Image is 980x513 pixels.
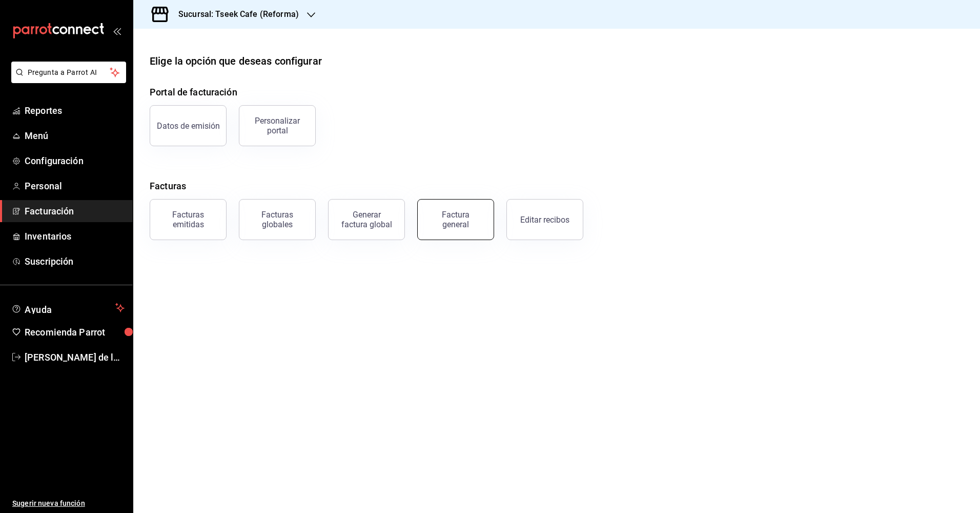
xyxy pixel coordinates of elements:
span: Suscripción [25,254,125,268]
div: Generar factura global [341,210,392,229]
span: Reportes [25,104,125,117]
div: Datos de emisión [157,121,220,131]
button: Datos de emisión [150,105,227,146]
span: Inventarios [25,229,125,243]
div: Personalizar portal [246,116,309,135]
span: Facturación [25,204,125,218]
button: Facturas emitidas [150,199,227,240]
button: Factura general [417,199,494,240]
button: Generar factura global [328,199,405,240]
span: Sugerir nueva función [12,498,125,509]
span: Recomienda Parrot [25,325,125,339]
button: Personalizar portal [239,105,316,146]
button: Editar recibos [506,199,583,240]
a: Pregunta a Parrot AI [7,74,126,85]
button: Pregunta a Parrot AI [11,62,126,83]
div: Editar recibos [520,215,569,225]
h3: Sucursal: Tseek Cafe (Reforma) [170,8,299,21]
span: [PERSON_NAME] de la [PERSON_NAME] [25,350,125,364]
h4: Portal de facturación [150,85,964,99]
span: Menú [25,129,125,143]
button: open_drawer_menu [113,27,121,35]
span: Configuración [25,154,125,168]
h4: Facturas [150,179,964,193]
div: Factura general [430,210,481,229]
div: Facturas globales [246,210,309,229]
span: Personal [25,179,125,193]
span: Pregunta a Parrot AI [28,67,110,78]
button: Facturas globales [239,199,316,240]
span: Ayuda [25,302,111,314]
div: Elige la opción que deseas configurar [150,53,322,69]
div: Facturas emitidas [156,210,220,229]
